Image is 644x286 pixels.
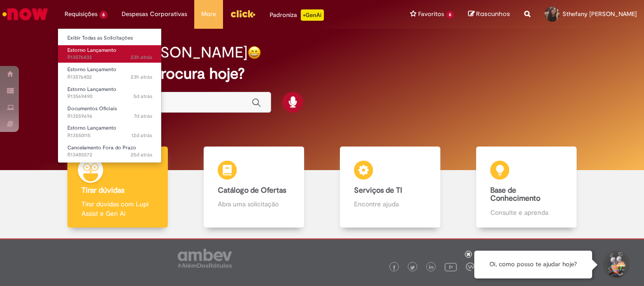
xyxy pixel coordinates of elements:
[131,74,152,81] span: 23h atrás
[392,265,396,270] img: logo_footer_facebook.png
[562,10,637,18] span: Sthefany [PERSON_NAME]
[131,151,152,158] span: 25d atrás
[490,208,562,217] p: Consulte e aprenda
[132,132,152,139] span: 12d atrás
[67,105,117,112] span: Documentos Oficiais
[67,54,152,61] span: R13576432
[1,5,50,24] img: ServiceNow
[418,9,444,19] span: Favoritos
[131,74,152,81] time: 29/09/2025 11:59:28
[178,249,232,268] img: logo_footer_ambev_rotulo_gray.png
[58,123,162,140] a: Aberto R13550115 : Estorno Lançamento
[67,86,116,93] span: Estorno Lançamento
[50,147,186,228] a: Tirar dúvidas Tirar dúvidas com Lupi Assist e Gen Ai
[270,9,324,21] div: Padroniza
[354,186,402,195] b: Serviços de TI
[58,104,162,121] a: Aberto R13559696 : Documentos Oficiais
[201,9,216,19] span: More
[58,33,162,43] a: Exibir Todas as Solicitações
[67,151,152,159] span: R13485572
[230,7,256,21] img: click_logo_yellow_360x200.png
[186,147,322,228] a: Catálogo de Ofertas Abra uma solicitação
[132,132,152,139] time: 19/09/2025 11:14:20
[602,251,630,279] button: Iniciar Conversa de Suporte
[122,9,187,19] span: Despesas Corporativas
[466,262,474,271] img: logo_footer_workplace.png
[322,147,458,228] a: Serviços de TI Encontre ajuda
[131,54,152,61] time: 29/09/2025 12:04:09
[67,65,577,82] h2: O que você procura hoje?
[490,186,540,204] b: Base de Conhecimento
[58,84,162,102] a: Aberto R13569490 : Estorno Lançamento
[301,9,324,21] p: +GenAi
[133,93,152,100] time: 26/09/2025 09:49:18
[58,45,162,63] a: Aberto R13576432 : Estorno Lançamento
[248,46,261,59] img: happy-face.png
[67,74,152,81] span: R13576402
[474,251,592,278] div: Oi, como posso te ajudar hoje?
[67,113,152,120] span: R13559696
[99,11,107,19] span: 6
[58,143,162,160] a: Aberto R13485572 : Cancelamento Fora do Prazo
[410,265,415,270] img: logo_footer_twitter.png
[131,54,152,61] span: 23h atrás
[468,10,510,19] a: Rascunhos
[429,265,434,270] img: logo_footer_linkedin.png
[354,199,426,209] p: Encontre ajuda
[67,144,136,151] span: Cancelamento Fora do Prazo
[131,151,152,158] time: 05/09/2025 15:36:06
[218,199,289,209] p: Abra uma solicitação
[67,93,152,100] span: R13569490
[65,9,98,19] span: Requisições
[82,186,124,195] b: Tirar dúvidas
[218,186,286,195] b: Catálogo de Ofertas
[67,47,116,54] span: Estorno Lançamento
[476,9,510,18] span: Rascunhos
[67,66,116,73] span: Estorno Lançamento
[58,28,162,163] ul: Requisições
[82,199,153,218] p: Tirar dúvidas com Lupi Assist e Gen Ai
[445,261,457,273] img: logo_footer_youtube.png
[446,11,454,19] span: 6
[134,113,152,120] span: 7d atrás
[458,147,594,228] a: Base de Conhecimento Consulte e aprenda
[67,124,116,131] span: Estorno Lançamento
[133,93,152,100] span: 5d atrás
[58,65,162,82] a: Aberto R13576402 : Estorno Lançamento
[67,132,152,139] span: R13550115
[134,113,152,120] time: 23/09/2025 15:15:31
